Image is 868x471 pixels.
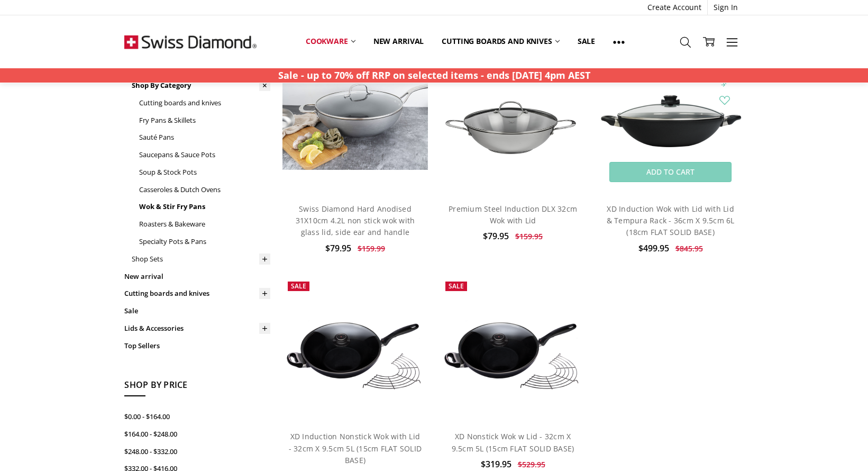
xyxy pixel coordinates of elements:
img: Free Shipping On Every Order [124,15,257,68]
a: Lids & Accessories [124,320,270,337]
img: XD Nonstick Wok w Lid - 32cm X 9.5cm 5L (15cm FLAT SOLID BASE) [440,301,586,397]
a: Sale [569,30,604,53]
a: Cutting boards and knives [124,285,270,302]
a: Cutting boards and knives [139,94,270,112]
span: $845.95 [675,243,703,253]
a: Show All [604,30,634,53]
img: XD Induction Nonstick Wok with Lid - 32cm X 9.5cm 5L (15cm FLAT SOLID BASE) [282,301,428,397]
a: Swiss Diamond Hard Anodised 31X10cm 4.2L non stick wok with glass lid, side ear and handle [296,204,415,238]
a: Top Sellers [124,337,270,355]
span: $79.95 [325,242,351,254]
a: Sale [124,302,270,320]
a: Add to Cart [609,162,732,182]
a: XD Nonstick Wok w Lid - 32cm X 9.5cm 5L (15cm FLAT SOLID BASE) [452,431,574,453]
img: Swiss Diamond Hard Anodised 31X10cm 4.2L non stick wok with glass lid, side ear and handle [282,73,428,170]
a: $164.00 - $248.00 [124,425,270,443]
a: Cutting boards and knives [433,30,569,53]
span: $499.95 [638,242,669,254]
a: XD Induction Nonstick Wok with Lid - 32cm X 9.5cm 5L (15cm FLAT SOLID BASE) [282,276,428,422]
a: Soup & Stock Pots [139,164,270,181]
span: $159.95 [515,231,543,241]
a: Swiss Diamond Hard Anodised 31X10cm 4.2L non stick wok with glass lid, side ear and handle [282,48,428,194]
a: Roasters & Bakeware [139,215,270,233]
a: XD Nonstick Wok w Lid - 32cm X 9.5cm 5L (15cm FLAT SOLID BASE) [440,276,586,422]
a: New arrival [364,30,433,53]
a: Premium Steel Induction DLX 32cm Wok with Lid [449,204,577,225]
a: XD Induction Wok with Lid with Lid & Tempura Rack - 36cm X 9.5cm 6L (18cm FLAT SOLID BASE) [607,204,735,238]
a: Shop Sets [132,250,270,268]
span: $159.99 [358,243,385,253]
span: $529.95 [518,459,545,469]
a: Shop By Category [132,77,270,94]
a: $248.00 - $332.00 [124,443,270,460]
a: New arrival [124,268,270,285]
strong: Sale - up to 70% off RRP on selected items - ends [DATE] 4pm AEST [278,69,590,81]
a: Wok & Stir Fry Pans [139,198,270,215]
span: Sale [449,282,464,291]
a: Cookware [297,30,364,53]
span: $319.95 [481,458,511,470]
a: Sauté Pans [139,129,270,146]
img: XD Induction Wok with Lid with Lid & Tempura Rack - 36cm X 9.5cm 6L (18cm FLAT SOLID BASE) [598,92,744,150]
a: Specialty Pots & Pans [139,233,270,250]
img: Premium Steel Induction DLX 32cm Wok with Lid [440,73,586,170]
a: Casseroles & Dutch Ovens [139,181,270,198]
a: XD Induction Nonstick Wok with Lid - 32cm X 9.5cm 5L (15cm FLAT SOLID BASE) [289,431,422,465]
h5: Shop By Price [124,378,270,396]
a: Premium Steel Induction DLX 32cm Wok with Lid [440,48,586,194]
a: $0.00 - $164.00 [124,408,270,425]
a: Saucepans & Sauce Pots [139,146,270,164]
a: Fry Pans & Skillets [139,112,270,129]
span: $79.95 [483,230,509,242]
a: XD Induction Wok with Lid with Lid & Tempura Rack - 36cm X 9.5cm 6L (18cm FLAT SOLID BASE) [598,48,744,194]
span: Sale [291,282,306,291]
